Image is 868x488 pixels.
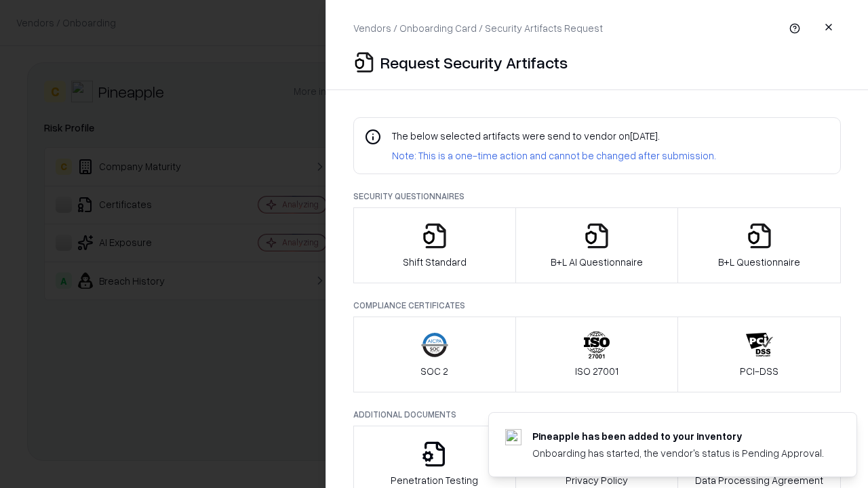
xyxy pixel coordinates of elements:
button: ISO 27001 [515,317,679,392]
div: Onboarding has started, the vendor's status is Pending Approval. [532,446,824,460]
p: Data Processing Agreement [695,473,823,487]
p: ISO 27001 [575,364,618,378]
p: Security Questionnaires [353,190,841,202]
p: SOC 2 [420,364,448,378]
div: Pineapple has been added to your inventory [532,429,824,443]
p: The below selected artifacts were send to vendor on [DATE] . [392,129,716,143]
p: B+L AI Questionnaire [551,255,643,269]
p: Compliance Certificates [353,300,841,311]
p: Vendors / Onboarding Card / Security Artifacts Request [353,21,603,35]
p: Request Security Artifacts [380,52,568,73]
p: Shift Standard [403,255,467,269]
button: SOC 2 [353,317,516,392]
p: Penetration Testing [391,473,478,487]
button: PCI-DSS [677,317,841,392]
button: Shift Standard [353,207,516,283]
p: Privacy Policy [566,473,628,487]
button: B+L AI Questionnaire [515,207,679,283]
img: pineappleenergy.com [505,429,521,445]
p: B+L Questionnaire [718,255,800,269]
p: Additional Documents [353,409,841,420]
p: Note: This is a one-time action and cannot be changed after submission. [392,148,716,163]
button: B+L Questionnaire [677,207,841,283]
p: PCI-DSS [740,364,778,378]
